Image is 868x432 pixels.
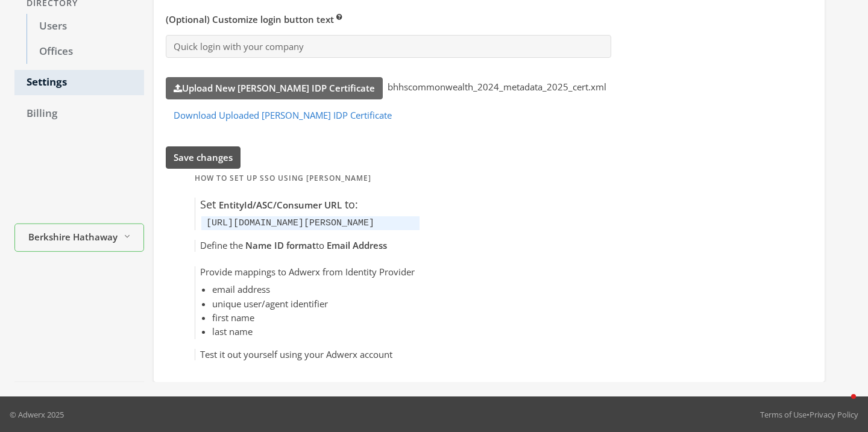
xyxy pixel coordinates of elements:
[10,409,64,421] p: © Adwerx 2025
[760,409,858,421] div: •
[195,198,420,211] h5: Set to:
[810,409,858,420] a: Privacy Policy
[827,391,856,420] iframe: Intercom live chat
[27,14,144,39] a: Users
[327,239,387,251] span: Email Address
[166,146,241,169] button: Save changes
[27,39,144,64] a: Offices
[14,224,144,252] button: Berkshire Hathaway HomeServices Commonweath Real Estate
[166,13,342,25] span: (Optional) Customize login button text
[14,70,144,95] a: Settings
[14,101,144,127] a: Billing
[166,104,400,127] button: Download Uploaded [PERSON_NAME] IDP Certificate
[388,81,606,93] span: Selected file
[195,240,420,252] h5: Define the to
[195,266,420,278] h5: Provide mappings to Adwerx from Identity Provider
[166,77,383,99] label: Upload New [PERSON_NAME] IDP Certificate
[219,199,342,211] span: EntityId/ASC/Consumer URL
[212,297,415,311] li: unique user/agent identifier
[195,349,420,361] h5: Test it out yourself using your Adwerx account
[212,283,415,296] li: email address
[760,409,807,420] a: Terms of Use
[212,325,415,339] li: last name
[245,239,316,251] span: Name ID format
[195,174,420,183] h5: How to Set Up SSO Using [PERSON_NAME]
[206,218,374,228] code: [URL][DOMAIN_NAME][PERSON_NAME]
[28,230,119,243] span: Berkshire Hathaway HomeServices Commonweath Real Estate
[212,311,415,325] li: first name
